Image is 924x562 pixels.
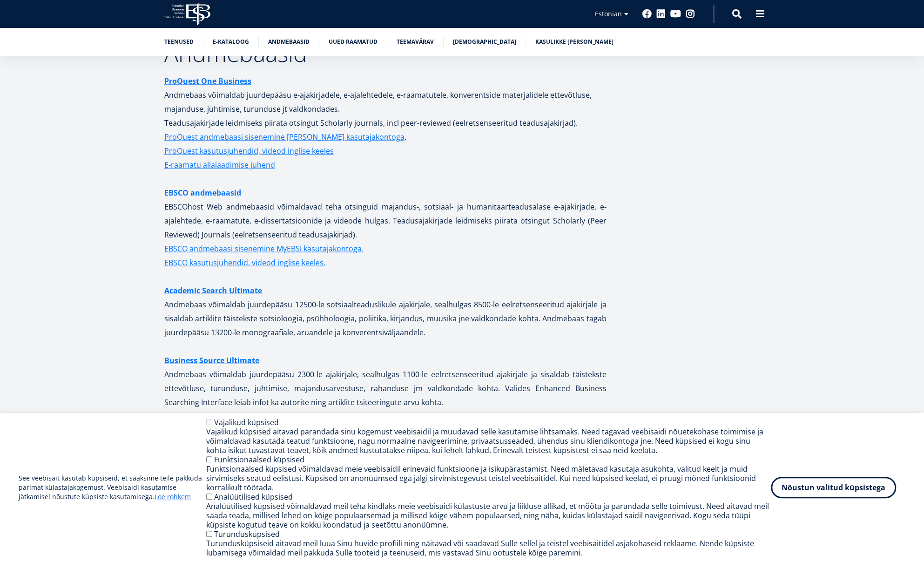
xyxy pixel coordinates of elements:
[214,454,304,465] label: Funktsionaalsed küpsised
[268,37,310,47] a: Andmebaasid
[213,37,249,47] a: E-kataloog
[164,37,194,47] a: Teenused
[670,9,681,19] a: Youtube
[206,427,771,455] div: Vajalikud küpsised aitavad parandada sinu kogemust veebisaidil ja muudavad selle kasutamise lihts...
[206,539,771,557] div: Turundusküpsiseid aitavad meil luua Sinu huvide profiili ning näitavad või saadavad Sulle sellel ...
[164,186,607,270] p: EBSCOhost Web andmebaasid võimaldavad teha otsinguid majandus-, sotsiaal- ja humanitaarteadusalas...
[164,158,275,172] a: E-raamatu allalaadimise juhend
[214,529,280,539] label: Turundusküpsised
[164,353,607,409] p: Andmebaas võimaldab juurdepääsu 2300-le ajakirjale, sealhulgas 1100-le eelretsenseeritud ajakirja...
[206,464,771,492] div: Funktsionaalsed küpsised võimaldavad meie veebisaidil erinevaid funktsioone ja isikupärastamist. ...
[329,37,378,47] a: Uued raamatud
[164,284,262,298] a: Academic Search Ultimate
[164,76,251,86] strong: ProQuest One Business
[686,9,695,19] a: Instagram
[642,9,652,19] a: Facebook
[164,353,259,367] a: Business Source Ultimate
[656,9,666,19] a: Linkedin
[164,74,607,130] p: Andmebaas võimaldab juurdepääsu e-ajakirjadele, e-ajalehtedele, e-raamatutele, konverentside mate...
[214,492,293,502] label: Analüütilised küpsised
[164,256,325,270] a: EBSCO kasutusjuhendid, videod inglise keeles.
[164,242,364,256] a: EBSCO andmebaasi sisenemine MyEBSi kasutajakontoga.
[19,474,206,501] p: See veebisait kasutab küpsiseid, et saaksime teile pakkuda parimat külastajakogemust. Veebisaidi ...
[397,37,434,47] a: Teemavärav
[453,37,516,47] a: [DEMOGRAPHIC_DATA]
[164,186,241,200] a: EBSCO andmebaasid
[214,417,279,427] label: Vajalikud küpsised
[164,130,607,144] p: .
[164,144,334,158] a: ProQuest kasutusjuhendid, videod inglise keeles
[535,37,614,47] a: Kasulikke [PERSON_NAME]
[771,477,896,498] button: Nõustun valitud küpsistega
[164,284,607,339] p: Andmebaas võimaldab juurdepääsu 12500-le sotsiaalteaduslikule ajakirjale, sealhulgas 8500-le eelr...
[164,41,607,65] h2: Andmebaasid
[206,501,771,529] div: Analüütilised küpsised võimaldavad meil teha kindlaks meie veebisaidi külastuste arvu ja liikluse...
[155,492,191,501] a: Loe rohkem
[164,74,251,88] a: ProQuest One Business
[164,130,405,144] a: ProQuest andmebaasi sisenemine [PERSON_NAME] kasutajakontoga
